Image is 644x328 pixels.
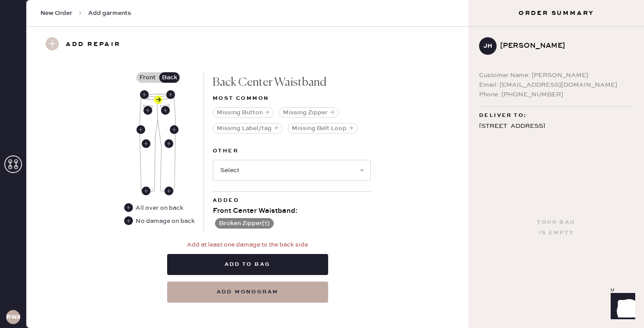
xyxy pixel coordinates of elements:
[479,121,633,154] div: [STREET_ADDRESS] 15v [GEOGRAPHIC_DATA] , NY 11101
[136,203,183,213] div: All over on back
[167,254,328,275] button: Add to bag
[124,216,195,226] div: No damage on back
[136,216,195,226] div: No damage on back
[136,72,158,83] label: Front
[187,240,308,250] div: Add at least one damage to the back side
[479,80,633,90] div: Email: [EMAIL_ADDRESS][DOMAIN_NAME]
[142,139,150,148] div: Back Left Leg
[140,90,149,99] div: Back Left Waistband
[165,187,173,195] div: Back Right Ankle
[40,9,72,18] span: New Order
[213,107,274,118] button: Missing Button
[213,123,283,134] button: Missing Label/tag
[165,139,173,148] div: Back Right Leg
[279,107,339,118] button: Missing Zipper
[483,43,492,49] h3: JH
[537,217,575,238] div: Your bag is empty
[143,106,152,115] div: Back Left Pocket
[288,123,358,134] button: Missing Belt Loop
[479,110,526,121] span: Deliver to:
[158,72,180,83] label: Back
[138,94,177,192] img: Garment image
[213,72,371,93] div: Back Center Waistband
[500,41,626,51] div: [PERSON_NAME]
[213,146,371,156] label: Other
[213,206,371,216] div: Front Center Waistband :
[66,37,121,52] h3: Add repair
[170,125,179,134] div: Back Right Side Seam
[602,289,640,326] iframe: Front Chat
[479,90,633,99] div: Phone: [PHONE_NUMBER]
[6,314,20,320] h3: RWA
[166,90,175,99] div: Back Right Waistband
[213,195,371,206] div: Added
[142,187,150,195] div: Back Left Ankle
[469,9,644,18] h3: Order Summary
[161,106,170,115] div: Back Right Pocket
[124,203,184,213] div: All over on back
[213,93,371,104] div: Most common
[136,125,145,134] div: Back Left Side Seam
[167,282,328,303] button: add monogram
[154,95,163,104] div: Back Center Waistband
[215,218,274,229] button: Broken Zipper(1)
[88,9,131,18] span: Add garments
[479,71,633,80] div: Customer Name: [PERSON_NAME]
